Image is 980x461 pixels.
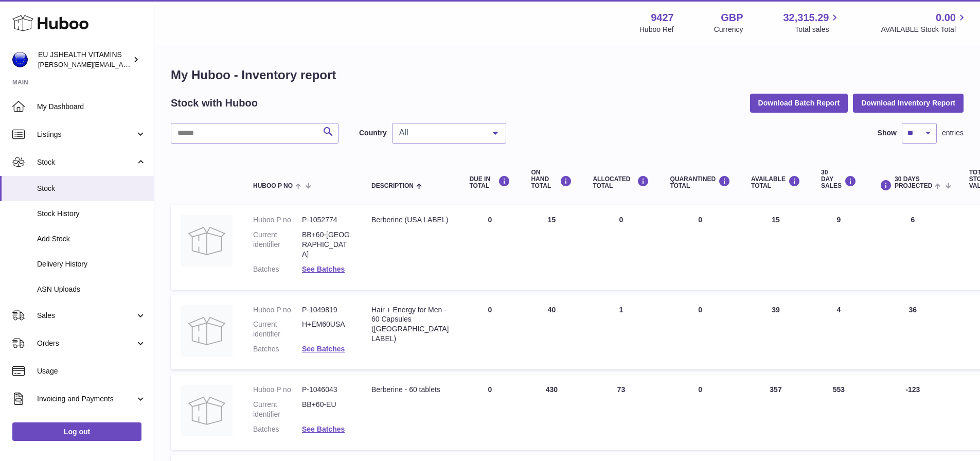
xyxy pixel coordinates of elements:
[37,259,146,269] span: Delivery History
[397,128,485,138] span: All
[936,11,956,25] span: 0.00
[721,11,743,25] strong: GBP
[37,234,146,244] span: Add Stock
[750,94,848,112] button: Download Batch Report
[37,130,135,139] span: Listings
[253,400,302,419] dt: Current identifier
[521,205,582,289] td: 15
[302,400,351,419] dd: BB+60-EU
[37,184,146,193] span: Stock
[253,230,302,259] dt: Current identifier
[37,209,146,219] span: Stock History
[181,385,233,436] img: product image
[371,183,414,189] span: Description
[359,128,387,138] label: Country
[521,295,582,370] td: 40
[751,175,800,189] div: AVAILABLE Total
[12,422,141,441] a: Log out
[741,295,811,370] td: 39
[867,295,959,370] td: 36
[853,94,964,112] button: Download Inventory Report
[459,375,521,450] td: 0
[253,385,302,395] dt: Huboo P no
[811,295,867,370] td: 4
[37,157,135,167] span: Stock
[698,306,702,314] span: 0
[371,215,449,225] div: Berberine (USA LABEL)
[37,339,135,348] span: Orders
[371,305,449,344] div: Hair + Energy for Men - 60 Capsules ([GEOGRAPHIC_DATA] LABEL)
[783,11,829,25] span: 32,315.29
[582,205,660,289] td: 0
[714,25,743,34] div: Currency
[895,176,932,189] span: 30 DAYS PROJECTED
[651,11,674,25] strong: 9427
[38,50,131,69] div: EU JSHEALTH VITAMINS
[821,169,857,190] div: 30 DAY SALES
[12,52,28,67] img: laura@jessicasepel.com
[171,96,258,110] h2: Stock with Huboo
[698,385,702,394] span: 0
[469,175,510,189] div: DUE IN TOTAL
[783,11,841,34] a: 32,315.29 Total sales
[302,320,351,339] dd: H+EM60USA
[302,425,345,433] a: See Batches
[795,25,841,34] span: Total sales
[302,345,345,353] a: See Batches
[878,128,897,138] label: Show
[371,385,449,395] div: Berberine - 60 tablets
[181,215,233,267] img: product image
[582,375,660,450] td: 73
[181,305,233,357] img: product image
[459,205,521,289] td: 0
[302,385,351,395] dd: P-1046043
[253,320,302,339] dt: Current identifier
[582,295,660,370] td: 1
[867,205,959,289] td: 6
[521,375,582,450] td: 430
[811,375,867,450] td: 553
[37,285,146,294] span: ASN Uploads
[253,183,293,189] span: Huboo P no
[302,215,351,225] dd: P-1052774
[302,265,345,273] a: See Batches
[37,102,146,112] span: My Dashboard
[38,60,206,68] span: [PERSON_NAME][EMAIL_ADDRESS][DOMAIN_NAME]
[698,216,702,224] span: 0
[37,311,135,321] span: Sales
[37,366,146,376] span: Usage
[670,175,730,189] div: QUARANTINED Total
[741,205,811,289] td: 15
[171,67,964,83] h1: My Huboo - Inventory report
[253,424,302,434] dt: Batches
[741,375,811,450] td: 357
[942,128,964,138] span: entries
[253,305,302,315] dt: Huboo P no
[593,175,649,189] div: ALLOCATED Total
[881,25,968,34] span: AVAILABLE Stock Total
[811,205,867,289] td: 9
[37,394,135,404] span: Invoicing and Payments
[531,169,572,190] div: ON HAND Total
[459,295,521,370] td: 0
[867,375,959,450] td: -123
[253,344,302,354] dt: Batches
[639,25,674,34] div: Huboo Ref
[253,215,302,225] dt: Huboo P no
[881,11,968,34] a: 0.00 AVAILABLE Stock Total
[302,305,351,315] dd: P-1049819
[253,264,302,274] dt: Batches
[302,230,351,259] dd: BB+60-[GEOGRAPHIC_DATA]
